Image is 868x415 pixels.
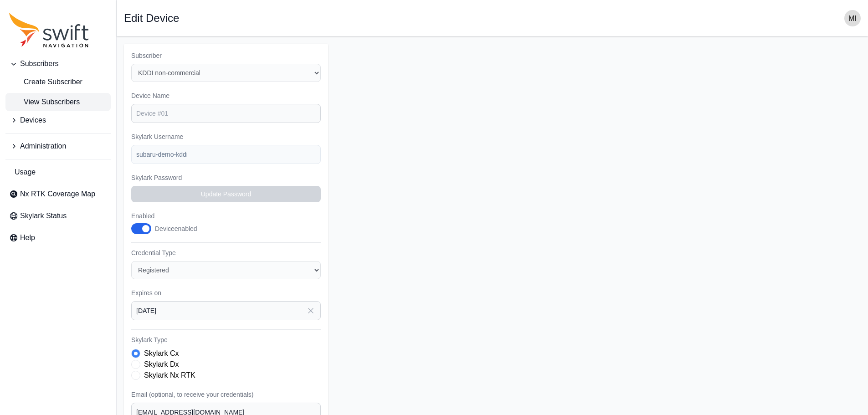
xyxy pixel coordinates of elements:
label: Enabled [131,211,207,220]
a: Nx RTK Coverage Map [5,185,111,203]
span: Administration [20,141,66,152]
label: Subscriber [131,51,321,60]
span: Devices [20,115,46,126]
label: Skylark Dx [144,359,179,370]
label: Skylark Password [131,173,321,182]
label: Skylark Cx [144,348,179,359]
a: Usage [5,163,111,181]
label: Expires on [131,288,321,297]
span: Help [20,232,35,243]
span: View Subscribers [9,97,80,108]
a: Create Subscriber [5,73,111,91]
span: Nx RTK Coverage Map [20,189,95,200]
button: Administration [5,137,111,155]
label: Email (optional, to receive your credentials) [131,390,321,399]
span: Subscribers [20,58,58,69]
button: Update Password [131,186,321,202]
a: Skylark Status [5,207,111,225]
a: View Subscribers [5,93,111,111]
div: Skylark Type [131,348,321,381]
label: Skylark Nx RTK [144,370,195,381]
label: Skylark Type [131,335,321,344]
a: Help [5,229,111,247]
select: Subscriber [131,64,321,82]
input: example-user [131,145,321,164]
label: Credential Type [131,248,321,257]
input: Device #01 [131,104,321,123]
input: YYYY-MM-DD [131,301,321,320]
label: Device Name [131,91,321,100]
span: Create Subscriber [9,77,82,87]
h1: Edit Device [124,13,179,24]
label: Skylark Username [131,132,321,141]
span: Skylark Status [20,210,67,221]
span: Usage [15,167,36,178]
button: Devices [5,111,111,129]
button: Subscribers [5,55,111,73]
img: user photo [844,10,861,26]
div: Device enabled [155,224,197,233]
